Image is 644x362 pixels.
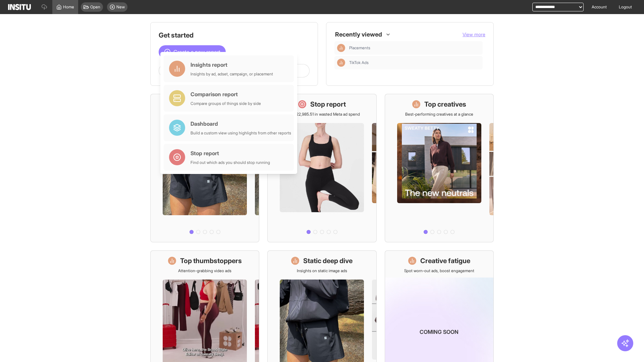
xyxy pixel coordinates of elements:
[191,160,270,165] div: Find out which ads you should stop running
[385,94,494,242] a: Top creativesBest-performing creatives at a glance
[191,101,261,106] div: Compare groups of things side by side
[63,4,74,10] span: Home
[191,90,261,98] div: Comparison report
[349,45,370,51] span: Placements
[180,256,242,265] h1: Top thumbstoppers
[191,130,291,136] div: Build a custom view using highlights from other reports
[8,4,31,10] img: Logo
[159,31,310,40] h1: Get started
[310,100,346,109] h1: Stop report
[116,4,125,10] span: New
[424,100,466,109] h1: Top creatives
[178,268,231,274] p: Attention-grabbing video ads
[349,60,369,65] span: TikTok Ads
[191,71,273,77] div: Insights by ad, adset, campaign, or placement
[267,94,376,242] a: Stop reportSave £22,985.51 in wasted Meta ad spend
[337,59,345,67] div: Insights
[150,94,259,242] a: What's live nowSee all active ads instantly
[463,31,485,38] button: View more
[303,256,353,265] h1: Static deep dive
[191,120,291,128] div: Dashboard
[191,149,270,157] div: Stop report
[159,45,226,59] button: Create a new report
[173,48,220,56] span: Create a new report
[463,32,485,37] span: View more
[90,4,100,10] span: Open
[337,44,345,52] div: Insights
[405,112,473,117] p: Best-performing creatives at a glance
[297,268,347,274] p: Insights on static image ads
[191,61,273,69] div: Insights report
[349,45,480,51] span: Placements
[284,112,360,117] p: Save £22,985.51 in wasted Meta ad spend
[349,60,480,65] span: TikTok Ads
